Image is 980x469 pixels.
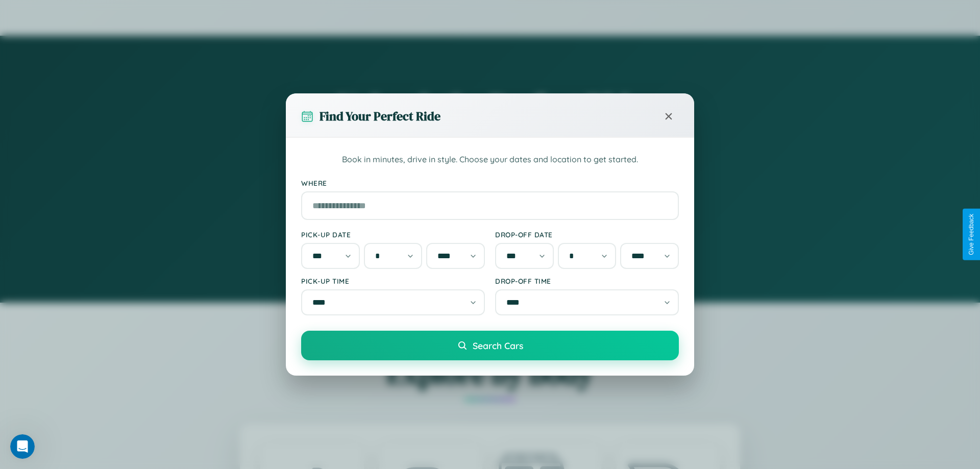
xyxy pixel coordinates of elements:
p: Book in minutes, drive in style. Choose your dates and location to get started. [301,153,679,166]
h3: Find Your Perfect Ride [320,108,440,125]
label: Pick-up Time [301,277,485,285]
label: Drop-off Date [495,230,679,239]
button: Search Cars [301,331,679,360]
label: Where [301,179,679,187]
span: Search Cars [473,340,523,351]
label: Drop-off Time [495,277,679,285]
label: Pick-up Date [301,230,485,239]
